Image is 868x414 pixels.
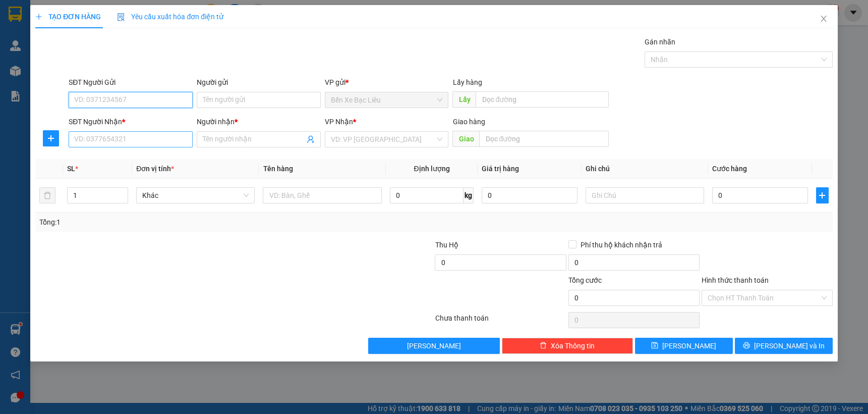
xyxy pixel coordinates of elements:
[816,187,829,203] button: plus
[582,159,708,179] th: Ghi chú
[482,165,519,173] span: Giá trị hàng
[435,241,458,249] span: Thu Hộ
[540,342,547,350] span: delete
[43,134,59,142] span: plus
[142,188,249,203] span: Khác
[702,276,769,284] label: Hình thức thanh toán
[35,13,101,21] span: TẠO ĐƠN HÀNG
[414,165,449,173] span: Định lượng
[69,116,193,127] div: SĐT Người Nhận
[5,35,192,47] li: 0946 508 595
[809,5,838,33] button: Close
[551,340,595,351] span: Xóa Thông tin
[651,342,658,350] span: save
[464,187,474,203] span: kg
[817,191,828,199] span: plus
[325,118,353,126] span: VP Nhận
[820,15,828,23] span: close
[58,24,66,32] span: environment
[712,165,747,173] span: Cước hàng
[39,187,55,203] button: delete
[331,92,443,108] span: Bến Xe Bạc Liêu
[35,13,42,20] span: plus
[69,77,193,88] div: SĐT Người Gửi
[476,91,608,108] input: Dọc đường
[136,165,174,173] span: Đơn vị tính
[479,131,608,147] input: Dọc đường
[39,217,335,228] div: Tổng: 1
[434,313,567,330] div: Chưa thanh toán
[67,165,75,173] span: SL
[482,187,577,203] input: 0
[368,338,499,354] button: [PERSON_NAME]
[263,165,293,173] span: Tên hàng
[568,276,602,284] span: Tổng cước
[452,131,479,147] span: Giao
[452,118,485,126] span: Giao hàng
[743,342,750,350] span: printer
[197,77,321,88] div: Người gửi
[635,338,733,354] button: save[PERSON_NAME]
[407,340,461,351] span: [PERSON_NAME]
[502,338,633,354] button: deleteXóa Thông tin
[5,22,192,35] li: 995 [PERSON_NAME]
[307,135,315,143] span: user-add
[754,340,825,351] span: [PERSON_NAME] và In
[452,78,482,86] span: Lấy hàng
[586,187,704,203] input: Ghi Chú
[325,77,449,88] div: VP gửi
[576,239,666,250] span: Phí thu hộ khách nhận trả
[5,63,140,80] b: GỬI : Bến Xe Bạc Liêu
[43,130,59,146] button: plus
[662,340,716,351] span: [PERSON_NAME]
[117,13,125,21] img: icon
[58,37,66,45] span: phone
[452,91,476,108] span: Lấy
[117,13,223,21] span: Yêu cầu xuất hóa đơn điện tử
[58,7,134,19] b: Nhà Xe Hà My
[735,338,833,354] button: printer[PERSON_NAME] và In
[263,187,381,203] input: VD: Bàn, Ghế
[197,116,321,127] div: Người nhận
[645,38,675,46] label: Gán nhãn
